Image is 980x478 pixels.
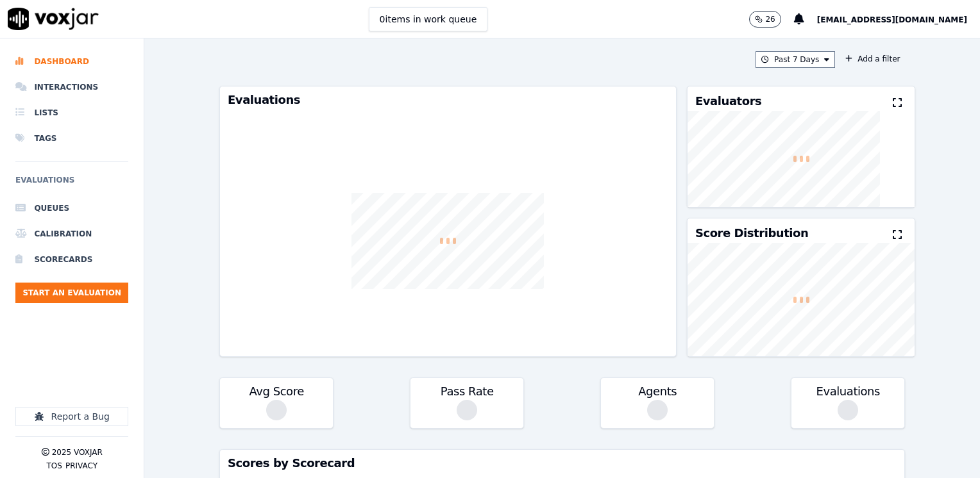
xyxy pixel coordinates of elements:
[817,12,980,27] button: [EMAIL_ADDRESS][DOMAIN_NAME]
[228,457,897,469] h3: Scores by Scorecard
[756,51,835,68] button: Past 7 Days
[695,227,808,239] h3: Score Distribution
[695,95,761,107] h3: Evaluators
[609,386,706,397] h3: Agents
[749,11,793,28] button: 26
[840,51,905,67] button: Add a filter
[765,14,775,24] p: 26
[8,8,99,30] img: voxjar logo
[15,100,128,126] a: Lists
[749,11,781,28] button: 26
[46,461,62,471] button: TOS
[52,447,103,457] p: 2025 Voxjar
[799,386,897,397] h3: Evaluations
[15,126,128,151] a: Tags
[15,221,128,247] a: Calibration
[418,386,516,397] h3: Pass Rate
[15,74,128,100] a: Interactions
[15,283,128,303] button: Start an Evaluation
[65,461,97,471] button: Privacy
[15,247,128,272] a: Scorecards
[15,172,128,195] h6: Evaluations
[817,15,967,24] span: [EMAIL_ADDRESS][DOMAIN_NAME]
[15,49,128,74] a: Dashboard
[228,386,325,397] h3: Avg Score
[15,195,128,221] a: Queues
[15,407,128,426] button: Report a Bug
[369,7,488,31] button: 0items in work queue
[228,94,668,106] h3: Evaluations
